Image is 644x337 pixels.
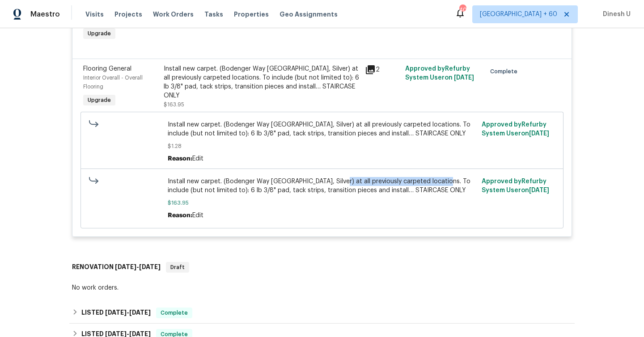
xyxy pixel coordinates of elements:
div: 405 [459,5,466,14]
h6: LISTED [81,308,151,318]
span: [GEOGRAPHIC_DATA] + 60 [480,10,557,19]
div: 2 [365,64,400,75]
span: Work Orders [153,10,194,19]
span: Geo Assignments [280,10,338,19]
span: Dinesh U [599,10,631,19]
span: [DATE] [129,309,151,316]
span: Tasks [204,11,223,17]
div: LISTED [DATE]-[DATE]Complete [69,302,575,324]
span: Interior Overall - Overall Flooring [83,75,143,89]
span: [DATE] [105,309,127,316]
span: Reason: [168,156,192,162]
span: Install new carpet. (Bodenger Way [GEOGRAPHIC_DATA], Silver) at all previously carpeted locations... [168,177,477,195]
span: Visits [85,10,104,19]
span: $163.95 [164,102,184,107]
span: - [115,264,161,270]
span: Edit [192,212,203,219]
span: Flooring General [83,66,131,72]
span: Reason: [168,212,192,219]
span: [DATE] [139,264,161,270]
span: - [105,309,151,316]
div: No work orders. [72,283,572,292]
span: Upgrade [84,29,114,38]
span: Complete [490,67,521,76]
span: [DATE] [105,331,127,337]
span: $163.95 [168,198,477,207]
span: Properties [234,10,269,19]
span: Install new carpet. (Bodenger Way [GEOGRAPHIC_DATA], Silver) at all previously carpeted locations... [168,120,477,138]
span: Maestro [30,10,60,19]
span: [DATE] [529,187,549,194]
span: $1.28 [168,142,477,151]
span: Approved by Refurby System User on [482,178,549,194]
span: Draft [167,263,188,272]
span: [DATE] [129,331,151,337]
span: Upgrade [84,96,114,105]
span: Complete [157,308,191,317]
div: RENOVATION [DATE]-[DATE]Draft [69,253,575,282]
span: Approved by Refurby System User on [405,66,474,81]
span: - [105,331,151,337]
span: Edit [192,156,203,162]
span: [DATE] [115,264,136,270]
span: Approved by Refurby System User on [482,122,549,137]
span: [DATE] [454,75,474,81]
h6: RENOVATION [72,262,161,273]
span: Projects [114,10,142,19]
div: Install new carpet. (Bodenger Way [GEOGRAPHIC_DATA], Silver) at all previously carpeted locations... [164,64,360,100]
span: [DATE] [529,131,549,137]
